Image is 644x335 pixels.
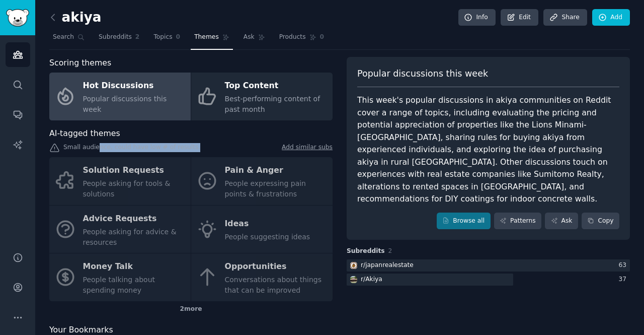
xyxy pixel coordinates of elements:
div: 63 [618,261,630,270]
a: Add similar subs [282,143,333,154]
a: Topics0 [150,29,184,50]
div: Top Content [225,78,328,94]
a: Ask [240,29,269,50]
span: Best-performing content of past month [225,95,320,113]
span: Topics [153,33,172,42]
span: Themes [194,33,219,42]
h2: akiya [49,10,102,26]
span: Scoring themes [49,57,111,70]
a: Hot DiscussionsPopular discussions this week [49,73,191,120]
a: Products0 [276,29,328,50]
span: Popular discussions this week [357,68,488,80]
a: Add [592,9,630,26]
a: Search [49,29,88,50]
img: japanrealestate [350,262,357,269]
div: Hot Discussions [83,78,186,94]
img: GummySearch logo [6,9,29,27]
div: Small audience, could have low # of results. [49,143,333,154]
span: 0 [176,33,181,42]
a: Top ContentBest-performing content of past month [191,73,333,120]
span: Search [53,33,74,42]
span: Subreddits [99,33,132,42]
a: Share [543,9,587,26]
a: Info [458,9,496,26]
span: 2 [135,33,140,42]
span: Subreddits [347,247,385,256]
a: Ask [545,213,578,230]
a: japanrealestater/japanrealestate63 [347,259,630,272]
div: This week's popular discussions in akiya communities on Reddit cover a range of topics, including... [357,94,619,206]
div: 37 [618,275,630,284]
span: Popular discussions this week [83,95,167,113]
span: Ask [244,33,255,42]
span: AI-tagged themes [49,127,120,140]
a: Themes [191,29,233,50]
span: 2 [388,247,392,254]
a: Edit [501,9,538,26]
span: 0 [320,33,325,42]
button: Copy [582,213,619,230]
div: r/ japanrealestate [361,261,414,270]
div: 2 more [49,301,333,317]
a: Patterns [494,213,541,230]
a: Akiyar/Akiya37 [347,274,630,286]
div: r/ Akiya [361,275,382,284]
img: Akiya [350,276,357,283]
a: Browse all [437,213,491,230]
span: Products [279,33,306,42]
a: Subreddits2 [95,29,143,50]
